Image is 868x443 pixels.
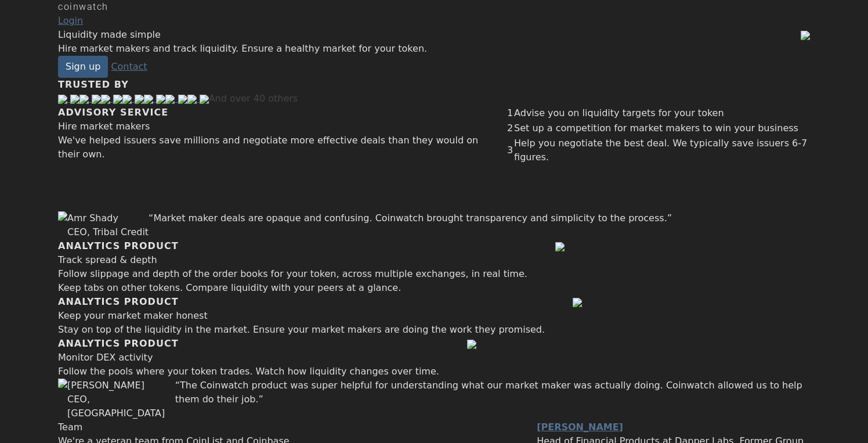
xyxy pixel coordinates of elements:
img: celo_logo-f971a049c8cf92cecbe96191b0b8ea7fc2f43e3ccbd67d4013176a55fe4adc7a.svg [92,95,101,104]
div: 2 [507,121,513,135]
img: ribbon_logo-2bda4d9e05f3d8d624680de4677d105d19c0331173bb2b20ffda0e3f54d0370c.svg [156,95,165,104]
div: Follow the pools where your token trades. Watch how liquidity changes over time. [58,365,439,379]
img: amr_shady_headshot-46379dc3a98939006fa4f647827f79bed133d6fc030c263a633c5946bab6ac8e.jpg [58,211,67,239]
div: Monitor DEX activity [58,351,439,365]
a: Sign up [58,56,108,78]
img: depth_chart-a1c0106d7d80a6fb94d08ba8d803c66f32329258543f0d8926200b6591e2d7de.png [573,298,582,307]
div: Keep tabs on other tokens. Compare liquidity with your peers at a glance. [58,281,527,295]
img: tribal_logo_white-f69c3bbc34aac9fc609d38c58a20bca1a072555966fa2d818f0e1e04fb31ba28.svg [187,95,197,104]
div: CEO, Tribal Credit [67,225,149,239]
img: celo_logo_white-d3789a72d9a2589e63755756b2f3e39d3a65aa0e5071aa52a9ab73c35fe46dca.svg [79,95,89,104]
div: Liquidity made simple [58,28,801,42]
div: Amr Shady [67,211,149,225]
div: “The Coinwatch product was super helpful for understanding what our market maker was actually doi... [175,379,810,420]
img: harry_halpin_headshot-6ba8aea178efc5a24263dc9e291ef86450791e1d5e182c90d06f2d8d615093f7.jpg [58,379,67,420]
a: Login [58,15,83,26]
div: 3 [507,143,513,157]
div: Sign up [66,60,100,74]
img: blur_logo_white-f377e42edadfc89704fff2a46a1cd43a6805c12a275f83f29a6fa53a9dfeac97.png [122,95,132,104]
span: ANALYTICS PRODUCT [58,296,179,307]
div: Set up a competition for market makers to win your business [514,121,798,135]
a: [PERSON_NAME] [537,420,810,434]
img: total_value_locked_chart-df5311699a076e05c00891f785e294ec1390fa603ba8f3fbfc46bf7f68dbddf8.png [467,340,476,349]
a: Contact [111,61,147,72]
div: Help you negotiate the best deal. We typically save issuers 6-7 figures. [514,136,809,164]
img: header_image-4c536081b868ff06617a9745a70531a2ed2b6ca29358ffb98a39b63ccd39795a.png [801,31,810,40]
div: Track spread & depth [58,253,527,267]
img: optimism_logo-45edccc43eeef8237056d4bce0e8af2fabf0918eb6384f76487863878d78e385.svg [70,95,79,104]
span: ANALYTICS PRODUCT [58,240,179,251]
img: goldfinch_logo_white-f282db2399d821c7810c404db36ed6255bcc52476d0ab80f49fe60d05dcb4ffd.svg [165,95,175,104]
div: CEO, [GEOGRAPHIC_DATA] [67,392,175,420]
span: ANALYTICS PRODUCT [58,338,179,349]
img: goldfinch_logo-f93c36be430a5cac8a6da42d4a977664074fb6fe99d1cfa7c9349f625d8bb581.svg [178,95,187,104]
img: bid_ask_spread_ratios_chart-52669b8dfd3d1cab94c9ad693a1900ed234058dc431f00fe271926348add7a8e.png [555,242,565,251]
div: Follow slippage and depth of the order books for your token, across multiple exchanges, in real t... [58,267,527,295]
img: blur_logo-7cea3b96a95eed002a0d7740b13be0ce912c2c80ab0ed123cd5647a5644bd41c.png [135,95,144,104]
div: 1 [507,106,513,120]
div: Advise you on liquidity targets for your token [514,106,724,120]
img: tribal_logo-0cbe8a32ecb6ac2bd597b9391c241f72cd62864719316f1c7c5c0d0c345a2dfe.svg [200,95,209,104]
div: And over 40 others [209,92,298,106]
img: ribbon_logo_white-7d3118bd2a84f99ee21985cd79419e7849142b0d5fcaac96e2d84ef1504fe7d8.svg [144,95,153,104]
div: We've helped issuers save millions and negotiate more effective deals than they would on their own. [58,134,479,161]
div: Stay on top of the liquidity in the market. Ensure your market makers are doing the work they pro... [58,323,545,337]
img: optimism_logo_white-8e9d63c5aa0537d6ed7b74258619fac69819c0c6c94301f7c1501b4ac9f51907.svg [58,95,67,104]
span: TRUSTED BY [58,79,129,90]
div: “Market maker deals are opaque and confusing. Coinwatch brought transparency and simplicity to th... [149,211,672,239]
span: ADVISORY SERVICE [58,107,168,118]
div: Hire market makers and track liquidity. Ensure a healthy market for your token. [58,42,801,56]
img: avalanche_logo-d47eda9f781d77687dc3297d7507ed9fdc521410cbf92d830b3a44d6e619351b.svg [113,95,122,104]
div: Team [58,420,500,434]
div: Hire market makers [58,120,479,134]
img: avalanche_logo_white-2ca853a94117896677987424be7aa0dd4bca54619576b90e4f4e313a8702f4a9.svg [101,95,110,104]
div: [PERSON_NAME] [67,379,175,392]
div: Keep your market maker honest [58,309,545,323]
